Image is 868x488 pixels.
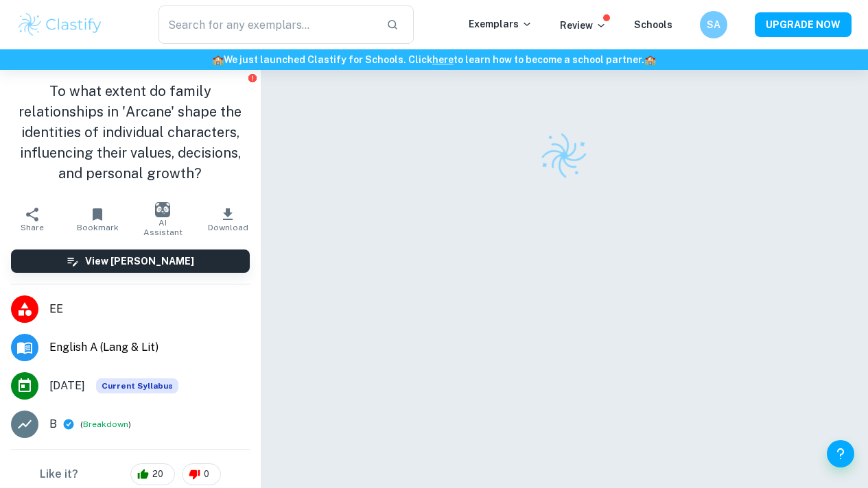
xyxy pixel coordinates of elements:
p: Exemplars [469,16,532,32]
button: SA [700,11,727,38]
h1: To what extent do family relationships in 'Arcane' shape the identities of individual characters,... [11,81,250,184]
a: here [432,54,454,65]
button: Help and Feedback [827,440,854,467]
button: Download [196,200,261,239]
span: 🏫 [212,54,224,65]
h6: We just launched Clastify for Schools. Click to learn how to become a school partner. [3,52,865,67]
span: 20 [145,467,171,481]
span: 🏫 [644,54,656,65]
span: Share [21,223,44,232]
h6: Like it? [40,466,78,483]
button: View [PERSON_NAME] [11,249,250,273]
p: Review [560,18,607,33]
span: Bookmark [77,223,119,232]
p: B [49,416,57,432]
a: Schools [634,19,672,30]
h6: View [PERSON_NAME] [85,254,194,269]
div: This exemplar is based on the current syllabus. Feel free to refer to it for inspiration/ideas wh... [96,378,178,393]
input: Search for any exemplars... [159,5,375,44]
button: Report issue [248,73,258,83]
img: AI Assistant [155,202,170,217]
span: 0 [196,467,217,481]
span: AI Assistant [139,218,187,237]
span: English A (Lang & Lit) [49,339,250,356]
span: ( ) [80,418,131,431]
button: UPGRADE NOW [755,12,852,37]
button: AI Assistant [130,200,196,239]
img: Clastify logo [536,127,593,184]
span: Current Syllabus [96,378,178,393]
span: EE [49,301,250,317]
img: Clastify logo [16,11,104,38]
span: Download [208,223,248,232]
h6: SA [706,17,722,32]
button: Bookmark [65,200,130,239]
span: [DATE] [49,378,85,394]
button: Breakdown [83,418,128,430]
